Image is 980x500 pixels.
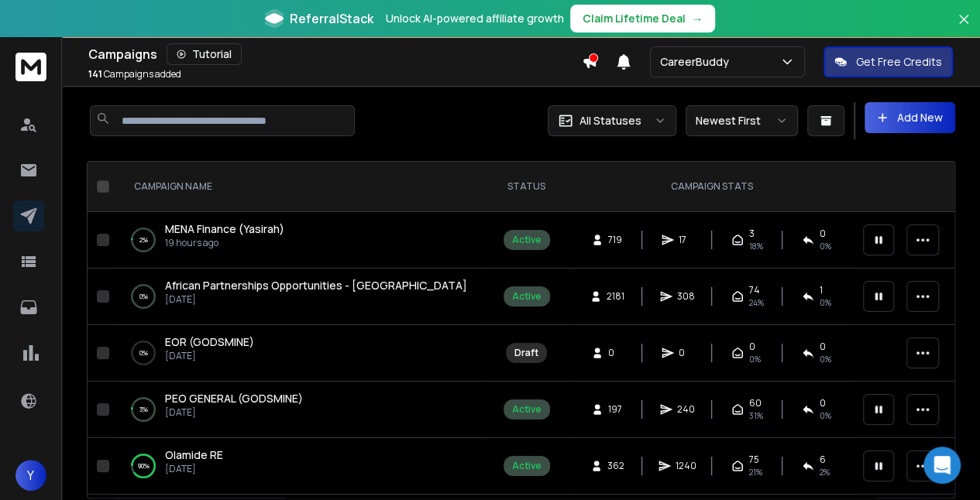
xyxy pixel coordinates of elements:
p: 90 % [138,458,150,474]
div: Active [512,460,542,472]
p: Unlock AI-powered affiliate growth [386,11,564,26]
div: Draft [514,347,538,359]
button: Y [15,460,46,491]
span: 0 [608,347,624,359]
span: 0 [679,347,694,359]
td: 90%Olamide RE[DATE] [115,438,483,495]
p: [DATE] [165,463,223,475]
span: 1 [819,284,822,296]
span: 18 % [748,240,762,252]
p: 3 % [139,402,148,417]
span: 0 [748,341,755,353]
td: 3%PEO GENERAL (GODSMINE)[DATE] [115,382,483,438]
span: 0 % [819,240,830,252]
span: 6 [819,454,825,466]
span: 2 % [819,466,829,478]
p: 0 % [139,345,148,361]
span: 141 [88,67,102,80]
a: PEO GENERAL (GODSMINE) [165,391,303,406]
a: MENA Finance (Yasirah) [165,221,284,237]
th: CAMPAIGN STATS [570,162,854,212]
th: CAMPAIGN NAME [115,162,483,212]
span: 17 [679,234,694,246]
p: [DATE] [165,293,467,306]
span: → [692,11,703,26]
button: Tutorial [167,43,242,65]
a: Olamide RE [165,447,223,463]
p: 2 % [139,232,148,248]
span: 0% [819,353,830,365]
span: African Partnerships Opportunities - [GEOGRAPHIC_DATA] [165,278,467,293]
button: Claim Lifetime Deal→ [570,5,715,33]
td: 2%MENA Finance (Yasirah)19 hours ago [115,212,483,269]
span: 60 [748,397,761,409]
span: MENA Finance (Yasirah) [165,221,284,236]
span: 31 % [748,409,762,422]
div: Campaigns [88,43,582,65]
span: 240 [677,403,695,416]
span: 362 [607,460,624,472]
button: Newest First [686,105,798,136]
div: Active [512,234,542,246]
div: Open Intercom Messenger [923,447,961,484]
span: 1240 [676,460,696,472]
p: All Statuses [579,113,641,128]
p: [DATE] [165,406,303,419]
a: African Partnerships Opportunities - [GEOGRAPHIC_DATA] [165,278,467,293]
button: Close banner [954,9,974,46]
span: EOR (GODSMINE) [165,334,254,349]
span: 21 % [748,466,762,478]
td: 0%African Partnerships Opportunities - [GEOGRAPHIC_DATA][DATE] [115,269,483,325]
p: CareerBuddy [660,54,735,70]
span: 0 [819,397,825,409]
a: EOR (GODSMINE) [165,334,254,350]
p: Get Free Credits [856,54,942,70]
span: Olamide RE [165,447,223,462]
span: 2181 [607,290,624,303]
span: 0 [819,228,825,240]
th: STATUS [483,162,570,212]
span: 719 [608,234,624,246]
span: 24 % [748,296,763,309]
div: Active [512,403,542,416]
p: Campaigns added [88,68,181,80]
span: 0 % [819,409,830,422]
button: Get Free Credits [824,46,953,77]
span: 0 % [819,296,830,309]
button: Add New [865,102,955,133]
span: 0% [748,353,760,365]
p: 0 % [139,289,148,304]
span: 75 [748,454,758,466]
td: 0%EOR (GODSMINE)[DATE] [115,325,483,382]
span: 0 [819,341,825,353]
p: 19 hours ago [165,237,284,249]
span: 3 [748,228,754,240]
div: Active [512,290,542,303]
span: 197 [608,403,624,416]
p: [DATE] [165,350,254,362]
span: ReferralStack [290,9,373,28]
span: 74 [748,284,759,296]
span: 308 [677,290,695,303]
